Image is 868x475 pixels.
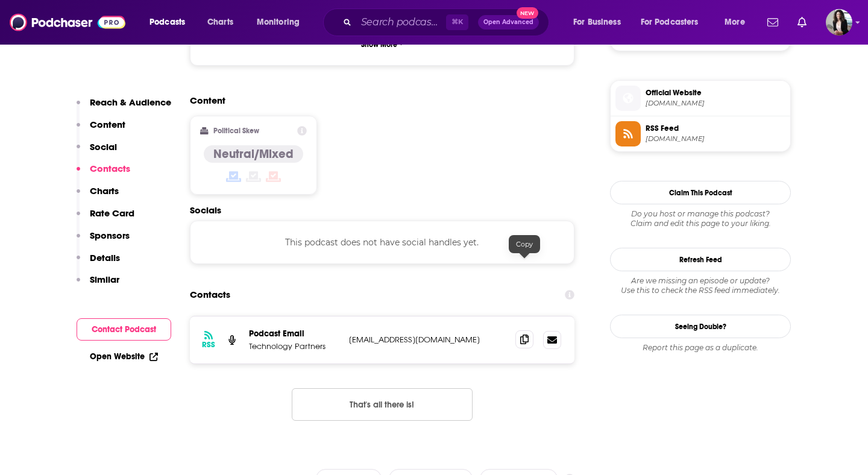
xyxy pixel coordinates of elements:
[615,86,785,111] a: Official Website[DOMAIN_NAME]
[356,13,446,32] input: Search podcasts, credits, & more...
[725,14,745,31] span: More
[249,341,339,351] p: Technology Partners
[565,13,636,32] button: open menu
[509,235,540,253] div: Copy
[292,388,473,421] button: Nothing here.
[793,12,811,33] a: Show notifications dropdown
[646,134,785,143] span: feeds.cohostpodcasting.com
[517,7,538,19] span: New
[90,207,134,219] p: Rate Card
[200,13,241,32] a: Charts
[610,248,791,271] button: Refresh Feed
[483,19,533,25] span: Open Advanced
[77,185,119,207] button: Charts
[77,96,171,119] button: Reach & Audience
[190,221,574,264] div: This podcast does not have social handles yet.
[573,14,621,31] span: For Business
[213,127,259,135] h2: Political Skew
[610,209,791,219] span: Do you host or manage this podcast?
[77,119,125,141] button: Content
[349,335,506,345] p: [EMAIL_ADDRESS][DOMAIN_NAME]
[190,95,565,106] h2: Content
[716,13,760,32] button: open menu
[646,99,785,108] span: technologypartners.net
[763,12,783,33] a: Show notifications dropdown
[77,318,171,341] button: Contact Podcast
[90,351,158,362] a: Open Website
[77,274,119,296] button: Similar
[90,185,119,197] p: Charts
[90,252,120,263] p: Details
[633,13,716,32] button: open menu
[615,121,785,146] a: RSS Feed[DOMAIN_NAME]
[77,252,120,274] button: Details
[77,230,130,252] button: Sponsors
[826,9,852,36] span: Logged in as ElizabethCole
[190,204,574,216] h2: Socials
[335,8,561,36] div: Search podcasts, credits, & more...
[77,141,117,163] button: Social
[646,123,785,134] span: RSS Feed
[646,87,785,98] span: Official Website
[141,13,201,32] button: open menu
[90,230,130,241] p: Sponsors
[207,14,233,31] span: Charts
[610,315,791,338] a: Seeing Double?
[478,15,539,30] button: Open AdvancedNew
[610,276,791,295] div: Are we missing an episode or update? Use this to check the RSS feed immediately.
[90,119,125,130] p: Content
[610,343,791,353] div: Report this page as a duplicate.
[10,11,125,34] img: Podchaser - Follow, Share and Rate Podcasts
[90,141,117,153] p: Social
[90,96,171,108] p: Reach & Audience
[248,13,315,32] button: open menu
[213,146,294,162] h4: Neutral/Mixed
[77,163,130,185] button: Contacts
[90,274,119,285] p: Similar
[77,207,134,230] button: Rate Card
[249,329,339,339] p: Podcast Email
[149,14,185,31] span: Podcasts
[90,163,130,174] p: Contacts
[610,209,791,228] div: Claim and edit this page to your liking.
[446,14,468,30] span: ⌘ K
[641,14,699,31] span: For Podcasters
[610,181,791,204] button: Claim This Podcast
[257,14,300,31] span: Monitoring
[190,283,230,306] h2: Contacts
[826,9,852,36] button: Show profile menu
[202,340,215,350] h3: RSS
[826,9,852,36] img: User Profile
